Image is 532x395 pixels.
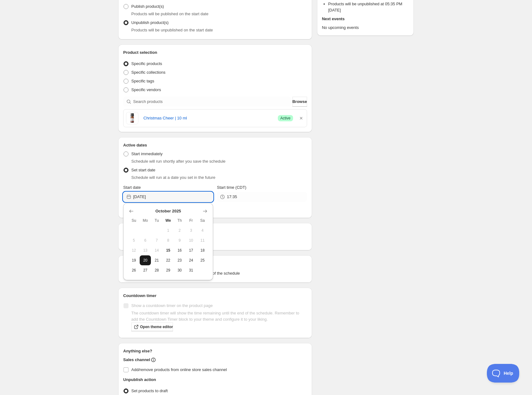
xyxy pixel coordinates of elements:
[153,258,160,263] span: 21
[142,268,149,273] span: 27
[143,115,273,121] a: Christmas Cheer | 10 ml
[140,235,151,245] button: Monday October 6 2025
[188,228,194,233] span: 3
[131,151,162,156] span: Start immediately
[131,218,137,223] span: Su
[165,238,171,243] span: 8
[162,245,174,255] button: Today Wednesday October 15 2025
[128,265,140,275] button: Sunday October 26 2025
[487,364,520,383] iframe: Toggle Customer Support
[131,79,154,83] span: Specific tags
[280,116,291,121] span: Active
[188,248,194,253] span: 17
[165,258,171,263] span: 22
[197,216,208,225] th: Saturday
[185,216,197,225] th: Friday
[123,348,307,354] h2: Anything else?
[131,310,307,323] p: The countdown timer will show the time remaining until the end of the schedule. Remember to add t...
[153,268,160,273] span: 28
[140,265,151,275] button: Monday October 27 2025
[176,268,183,273] span: 30
[123,142,307,148] h2: Active dates
[131,248,137,253] span: 12
[151,245,162,255] button: Tuesday October 14 2025
[174,235,185,245] button: Thursday October 9 2025
[123,377,156,383] h2: Unpublish action
[131,175,215,180] span: Schedule will run at a date you set in the future
[153,238,160,243] span: 7
[188,258,194,263] span: 24
[185,225,197,235] button: Friday October 3 2025
[151,255,162,265] button: Tuesday October 21 2025
[188,268,194,273] span: 31
[162,225,174,235] button: Wednesday October 1 2025
[131,388,168,393] span: Set products to draft
[328,1,409,13] li: Products will be unpublished at 05:35 PM [DATE]
[162,255,174,265] button: Wednesday October 22 2025
[174,265,185,275] button: Thursday October 30 2025
[153,218,160,223] span: Tu
[131,168,155,172] span: Set start date
[131,258,137,263] span: 19
[127,207,136,216] button: Show previous month, September 2025
[199,218,206,223] span: Sa
[131,87,161,92] span: Specific vendors
[199,248,206,253] span: 18
[131,303,213,308] span: Show a countdown timer on the product page
[185,235,197,245] button: Friday October 10 2025
[197,245,208,255] button: Saturday October 18 2025
[123,228,307,234] h2: Repeating
[162,265,174,275] button: Wednesday October 29 2025
[292,99,307,105] span: Browse
[140,255,151,265] button: Monday October 20 2025
[142,238,149,243] span: 6
[153,248,160,253] span: 14
[176,248,183,253] span: 16
[197,235,208,245] button: Saturday October 11 2025
[188,238,194,243] span: 10
[188,218,194,223] span: Fr
[123,49,307,56] h2: Product selection
[131,70,166,75] span: Specific collections
[151,265,162,275] button: Tuesday October 28 2025
[142,248,149,253] span: 13
[131,61,162,66] span: Specific products
[131,20,169,25] span: Unpublish product(s)
[131,323,173,331] a: Open theme editor
[201,207,209,216] button: Show next month, November 2025
[174,216,185,225] th: Thursday
[140,216,151,225] th: Monday
[185,245,197,255] button: Friday October 17 2025
[322,16,409,22] h2: Next events
[131,12,208,16] span: Products will be published on the start date
[176,228,183,233] span: 2
[123,293,307,299] h2: Countdown timer
[197,255,208,265] button: Saturday October 25 2025
[128,245,140,255] button: Sunday October 12 2025
[151,235,162,245] button: Tuesday October 7 2025
[131,4,164,9] span: Publish product(s)
[131,28,213,32] span: Products will be unpublished on the start date
[131,159,226,164] span: Schedule will run shortly after you save the schedule
[199,258,206,263] span: 25
[123,260,307,267] h2: Tags
[123,185,141,190] span: Start date
[140,324,173,329] span: Open theme editor
[128,216,140,225] th: Sunday
[133,97,291,107] input: Search products
[176,258,183,263] span: 23
[165,228,171,233] span: 1
[162,235,174,245] button: Wednesday October 8 2025
[322,25,409,31] p: No upcoming events
[174,225,185,235] button: Thursday October 2 2025
[176,238,183,243] span: 9
[165,268,171,273] span: 29
[176,218,183,223] span: Th
[174,255,185,265] button: Thursday October 23 2025
[123,357,150,363] h2: Sales channel
[217,185,246,190] span: Start time (CDT)
[185,265,197,275] button: Friday October 31 2025
[131,238,137,243] span: 5
[185,255,197,265] button: Friday October 24 2025
[292,97,307,107] button: Browse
